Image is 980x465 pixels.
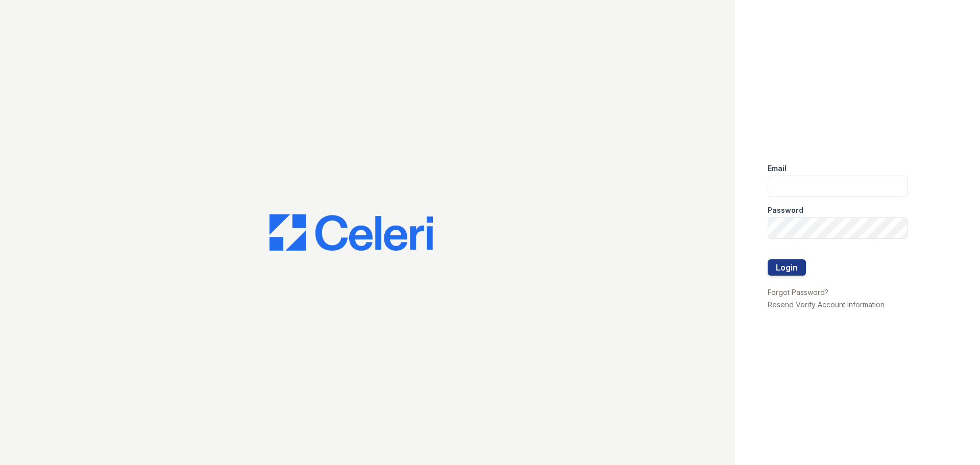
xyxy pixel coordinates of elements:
[768,259,806,276] button: Login
[768,300,885,309] a: Resend Verify Account Information
[768,205,803,215] label: Password
[768,288,828,297] a: Forgot Password?
[768,163,787,174] label: Email
[269,214,433,251] img: CE_Logo_Blue-a8612792a0a2168367f1c8372b55b34899dd931a85d93a1a3d3e32e68fde9ad4.png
